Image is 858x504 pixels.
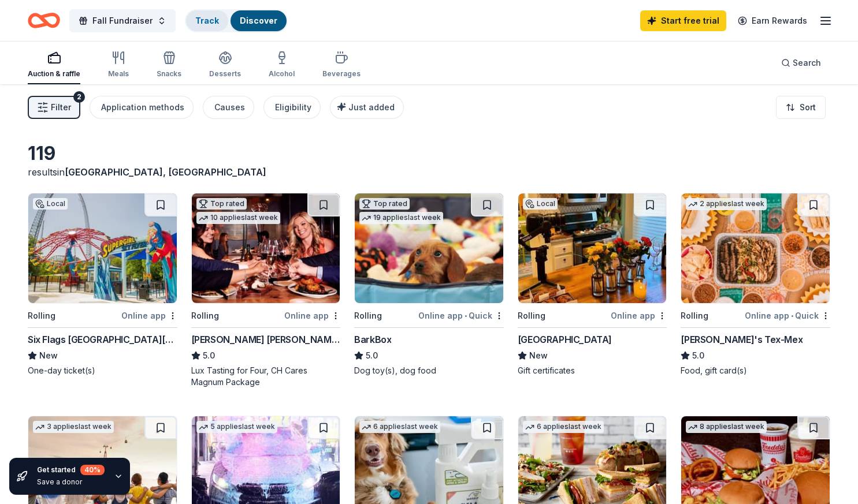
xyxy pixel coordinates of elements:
button: Auction & raffle [28,46,80,84]
button: Just added [330,96,404,119]
button: Alcohol [269,46,295,84]
div: Alcohol [269,69,295,79]
img: Image for Chuy's Tex-Mex [681,193,830,303]
span: • [791,311,793,320]
div: 2 [73,91,85,103]
a: Image for Chuy's Tex-Mex2 applieslast weekRollingOnline app•Quick[PERSON_NAME]'s Tex-Mex5.0Food, ... [681,193,830,376]
div: Online app Quick [418,308,504,323]
div: Rolling [518,309,545,323]
img: Image for Cooper's Hawk Winery and Restaurants [192,193,340,303]
div: 5 applies last week [196,421,277,433]
div: Food, gift card(s) [681,365,830,376]
div: 119 [28,142,340,165]
div: One-day ticket(s) [28,365,177,376]
span: • [465,311,467,320]
button: Eligibility [263,96,321,119]
div: Desserts [209,69,241,79]
div: results [28,165,340,179]
div: Online app [284,308,340,323]
div: Local [523,198,558,210]
button: Fall Fundraiser [69,9,176,32]
a: Home [28,7,60,34]
div: Meals [108,69,129,79]
button: Sort [776,96,826,119]
a: Start free trial [640,10,726,31]
div: Beverages [322,69,361,79]
div: 6 applies last week [359,421,440,433]
a: Discover [240,16,277,25]
span: Sort [800,100,816,114]
div: Save a donor [37,477,105,487]
span: 5.0 [366,349,378,363]
span: Fall Fundraiser [92,14,153,28]
div: 8 applies last week [686,421,767,433]
div: Rolling [191,309,219,323]
div: Rolling [354,309,382,323]
div: 10 applies last week [196,212,280,224]
div: Gift certificates [518,365,667,376]
div: Online app Quick [745,308,830,323]
span: Search [793,56,821,70]
div: Local [33,198,68,210]
button: Desserts [209,46,241,84]
div: BarkBox [354,333,391,346]
span: Just added [348,102,395,112]
div: Online app [611,308,667,323]
img: Image for Main Street Inn Parkville [518,193,667,303]
span: New [529,349,548,363]
div: Application methods [101,100,184,114]
button: Snacks [157,46,181,84]
span: New [39,349,58,363]
span: 5.0 [203,349,215,363]
div: Dog toy(s), dog food [354,365,504,376]
div: Six Flags [GEOGRAPHIC_DATA][PERSON_NAME] [28,333,177,346]
div: [PERSON_NAME] [PERSON_NAME] Winery and Restaurants [191,333,341,346]
a: Image for Cooper's Hawk Winery and RestaurantsTop rated10 applieslast weekRollingOnline app[PERSO... [191,193,341,388]
img: Image for BarkBox [355,193,503,303]
a: Image for Six Flags St. LouisLocalRollingOnline appSix Flags [GEOGRAPHIC_DATA][PERSON_NAME]NewOne... [28,193,177,376]
div: 2 applies last week [686,198,767,210]
span: [GEOGRAPHIC_DATA], [GEOGRAPHIC_DATA] [65,166,266,178]
div: Rolling [28,309,55,323]
div: Eligibility [275,100,311,114]
img: Image for Six Flags St. Louis [28,193,177,303]
div: Top rated [359,198,410,210]
div: [PERSON_NAME]'s Tex-Mex [681,333,803,346]
div: 6 applies last week [523,421,604,433]
span: in [57,166,266,178]
a: Earn Rewards [731,10,814,31]
div: [GEOGRAPHIC_DATA] [518,333,612,346]
a: Image for Main Street Inn ParkvilleLocalRollingOnline app[GEOGRAPHIC_DATA]NewGift certificates [518,193,667,376]
div: Get started [37,465,105,475]
div: Top rated [196,198,247,210]
div: Auction & raffle [28,69,80,79]
div: Lux Tasting for Four, CH Cares Magnum Package [191,365,341,388]
button: Application methods [90,96,194,119]
button: TrackDiscover [185,9,288,32]
div: 40 % [80,465,105,475]
span: 5.0 [692,349,704,363]
div: Causes [214,100,245,114]
div: Online app [121,308,177,323]
a: Image for BarkBoxTop rated19 applieslast weekRollingOnline app•QuickBarkBox5.0Dog toy(s), dog food [354,193,504,376]
a: Track [195,16,219,25]
div: Snacks [157,69,181,79]
span: Filter [51,100,71,114]
button: Causes [203,96,254,119]
button: Beverages [322,46,361,84]
div: Rolling [681,309,708,323]
button: Filter2 [28,96,80,119]
button: Meals [108,46,129,84]
div: 3 applies last week [33,421,114,433]
div: 19 applies last week [359,212,443,224]
button: Search [772,51,830,74]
